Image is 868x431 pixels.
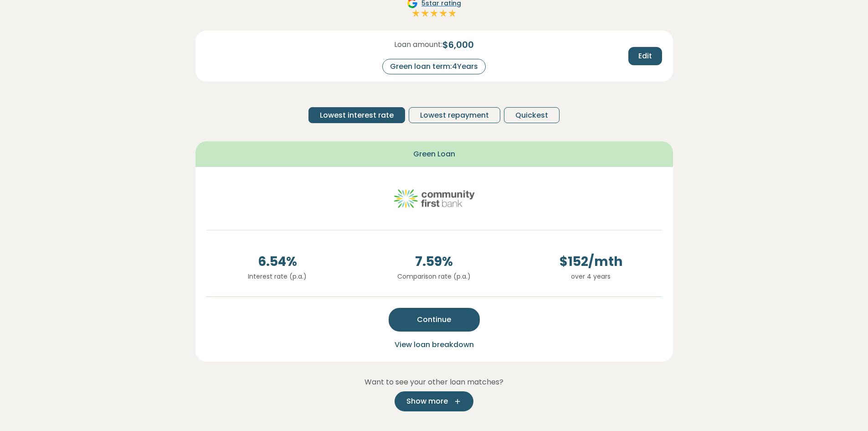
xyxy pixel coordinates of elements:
[308,107,405,123] button: Lowest interest rate
[363,271,505,281] p: Comparison rate (p.a.)
[442,38,474,52] span: $ 6,000
[417,314,451,325] span: Continue
[421,9,430,18] img: Full star
[409,107,500,123] button: Lowest repayment
[430,9,439,18] img: Full star
[439,9,448,18] img: Full star
[395,339,474,350] span: View loan breakdown
[515,110,548,121] span: Quickest
[392,339,477,351] button: View loan breakdown
[195,376,673,388] p: Want to see your other loan matches?
[413,149,455,160] span: Green Loan
[320,110,394,121] span: Lowest interest rate
[395,391,473,411] button: Show more
[420,110,489,121] span: Lowest repayment
[382,59,486,74] div: Green loan term: 4 Years
[206,252,349,271] span: 6.54 %
[363,252,505,271] span: 7.59 %
[638,51,652,62] span: Edit
[393,178,475,219] img: community-first logo
[406,396,448,407] span: Show more
[389,308,480,332] button: Continue
[628,47,662,65] button: Edit
[206,271,349,281] p: Interest rate (p.a.)
[520,271,662,281] p: over 4 years
[504,107,560,123] button: Quickest
[448,9,457,18] img: Full star
[394,39,442,50] span: Loan amount:
[520,252,662,271] span: $ 152 /mth
[411,9,421,18] img: Full star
